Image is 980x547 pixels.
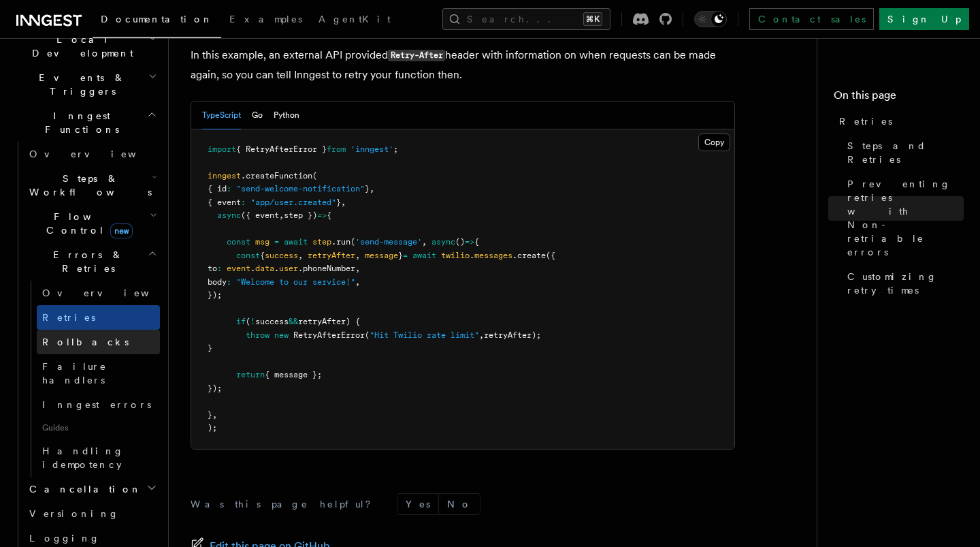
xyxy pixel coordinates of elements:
span: ! [250,317,255,326]
a: Examples [221,4,310,37]
span: "Hit Twilio rate limit" [370,330,479,340]
span: const [227,237,250,247]
button: Cancellation [24,477,160,501]
span: , [355,264,360,273]
span: 'inngest' [350,144,393,154]
span: success [255,317,289,326]
span: new [274,330,289,340]
span: { [327,210,331,220]
a: Rollbacks [37,330,160,354]
span: 'send-message' [355,237,422,247]
span: user [279,264,298,273]
span: await [412,251,436,260]
span: .run [331,237,350,247]
span: await [284,237,308,247]
kbd: ⌘K [583,12,602,26]
span: .phoneNumber [298,264,355,273]
span: , [355,251,360,260]
button: Go [252,101,263,129]
span: ( [350,237,355,247]
span: RetryAfterError [293,330,365,340]
span: Guides [37,417,160,439]
span: : [227,184,231,193]
span: ( [365,330,370,340]
span: Overview [29,149,169,159]
button: Yes [397,494,438,514]
span: ({ event [241,210,279,220]
span: ; [393,144,398,154]
span: }); [208,384,222,393]
span: step [312,237,331,247]
span: twilio [441,251,470,260]
span: Inngest Functions [11,109,147,136]
span: Handling idempotency [42,446,124,470]
a: Handling idempotency [37,439,160,477]
span: ); [208,423,217,433]
span: } [398,251,403,260]
span: Logging [29,533,100,544]
span: .create [512,251,546,260]
button: No [439,494,480,514]
span: , [341,198,346,207]
button: Steps & Workflows [24,166,160,204]
span: Retries [42,312,95,323]
button: Toggle dark mode [694,11,727,27]
span: Overview [42,287,182,298]
button: Copy [698,134,730,151]
span: .createFunction [241,171,312,181]
span: = [403,251,408,260]
button: Flow Controlnew [24,204,160,243]
a: Overview [37,281,160,305]
span: , [212,410,217,420]
span: Documentation [101,14,213,25]
span: Customizing retry times [847,270,964,297]
a: AgentKit [310,4,399,37]
span: . [470,251,474,260]
a: Failure handlers [37,354,160,392]
a: Retries [834,109,964,134]
span: { event [208,198,241,207]
span: "send-welcome-notification" [236,184,365,193]
span: , [422,237,427,247]
span: } [208,410,212,420]
span: Failure handlers [42,361,107,386]
span: , [370,184,374,193]
span: => [465,237,474,247]
button: Python [274,101,299,129]
span: "app/user.created" [250,198,336,207]
span: to [208,264,217,273]
span: return [236,370,265,379]
a: Sign Up [879,8,969,30]
span: . [274,264,279,273]
span: async [431,237,455,247]
span: Examples [229,14,302,25]
span: = [274,237,279,247]
span: Versioning [29,508,119,519]
button: Events & Triggers [11,65,160,104]
span: retryAfter); [484,330,541,340]
span: => [317,210,327,220]
span: . [250,264,255,273]
span: AgentKit [318,14,391,25]
span: , [279,210,284,220]
span: Local Development [11,33,148,60]
span: new [110,223,133,238]
span: from [327,144,346,154]
button: TypeScript [202,101,241,129]
span: && [289,317,298,326]
span: , [479,330,484,340]
span: Events & Triggers [11,71,148,98]
span: , [355,277,360,287]
span: : [227,277,231,287]
span: Steps and Retries [847,139,964,166]
span: : [241,198,246,207]
span: if [236,317,246,326]
span: Steps & Workflows [24,172,152,199]
span: success [265,251,298,260]
span: throw [246,330,269,340]
span: import [208,144,236,154]
span: data [255,264,274,273]
a: Versioning [24,501,160,526]
a: Contact sales [749,8,874,30]
span: step }) [284,210,317,220]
